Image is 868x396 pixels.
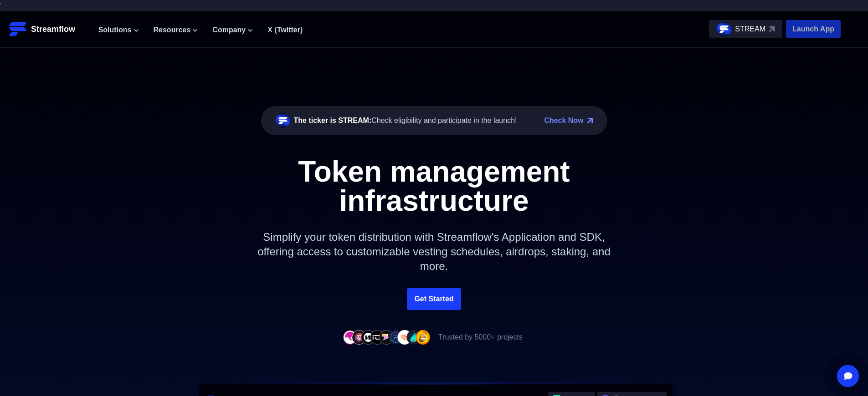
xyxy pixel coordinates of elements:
img: Streamflow Logo [9,20,27,38]
img: company-8 [406,330,421,344]
span: Resources [154,25,191,36]
img: top-right-arrow.png [587,118,593,123]
img: company-7 [397,330,412,344]
a: Check Now [544,115,583,126]
span: Solutions [98,25,132,36]
img: company-1 [343,330,357,344]
p: Trusted by 5000+ projects [438,332,523,343]
img: company-2 [352,330,366,344]
span: The ticker is STREAM: [294,117,372,124]
a: Streamflow [9,20,89,38]
img: company-6 [388,330,403,344]
img: company-5 [379,330,394,344]
h1: Token management infrastructure [229,157,639,215]
a: STREAM [709,20,782,38]
div: Open Intercom Messenger [837,365,859,387]
span: Company [212,25,246,36]
p: Simplify your token distribution with Streamflow's Application and SDK, offering access to custom... [238,215,630,288]
button: Launch App [786,20,841,38]
button: Solutions [98,25,139,36]
p: STREAM [735,24,765,35]
img: streamflow-logo-circle.png [717,22,731,36]
a: X (Twitter) [267,26,303,34]
img: top-right-arrow.svg [769,26,775,32]
a: Get Started [407,288,461,310]
button: Company [212,25,253,36]
img: company-4 [370,330,385,344]
button: Resources [154,25,198,36]
img: company-9 [416,330,430,344]
img: company-3 [361,330,375,344]
p: Streamflow [31,23,75,36]
div: Check eligibility and participate in the launch! [294,115,517,126]
img: streamflow-logo-circle.png [276,113,290,128]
